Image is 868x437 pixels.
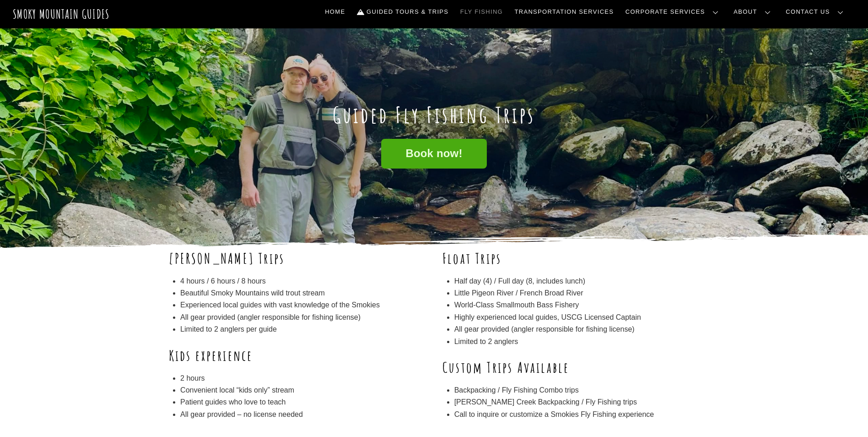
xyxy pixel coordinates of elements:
span: Book now! [405,149,462,158]
a: Book now! [381,139,486,169]
h1: Guided Fly Fishing Trips [169,102,700,128]
li: All gear provided – no license needed [180,409,426,421]
a: Contact Us [782,2,851,22]
a: Guided Tours & Trips [353,2,452,22]
a: Fly Fishing [457,2,507,22]
li: Little Pigeon River / French Broad River [454,287,700,299]
a: Transportation Services [511,2,617,22]
a: About [730,2,778,22]
li: Backpacking / Fly Fishing Combo trips [454,384,700,396]
li: 2 hours [180,372,426,384]
li: Patient guides who love to teach [180,396,426,408]
li: [PERSON_NAME] Creek Backpacking / Fly Fishing trips [454,396,700,408]
li: All gear provided (angler responsible for fishing license) [180,311,426,323]
a: Corporate Services [622,2,726,22]
a: Home [321,2,349,22]
b: Float Trips [442,249,501,268]
li: Call to inquire or customize a Smokies Fly Fishing experience [454,409,700,421]
b: Kids experience [169,346,253,365]
li: 4 hours / 6 hours / 8 hours [180,275,426,287]
li: World-Class Smallmouth Bass Fishery [454,299,700,311]
li: Highly experienced local guides, USCG Licensed Captain [454,311,700,323]
li: All gear provided (angler responsible for fishing license) [454,323,700,335]
li: Convenient local “kids only” stream [180,384,426,396]
b: Custom Trips Available [442,358,569,377]
a: Smoky Mountain Guides [13,6,110,22]
li: Experienced local guides with vast knowledge of the Smokies [180,299,426,311]
li: Limited to 2 anglers [454,336,700,348]
li: Limited to 2 anglers per guide [180,323,426,335]
li: Half day (4) / Full day (8, includes lunch) [454,275,700,287]
b: [PERSON_NAME] Trips [169,249,285,268]
li: Beautiful Smoky Mountains wild trout stream [180,287,426,299]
